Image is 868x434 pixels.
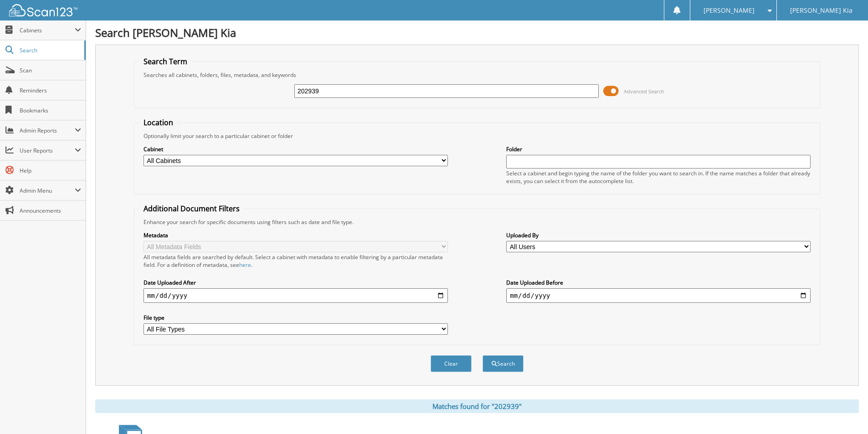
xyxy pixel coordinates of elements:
[20,207,81,214] span: Announcements
[144,279,448,286] label: Date Uploaded After
[9,4,77,16] img: scan123-logo-white.svg
[139,117,178,128] legend: Location
[144,314,448,322] label: File type
[506,169,811,185] div: Select a cabinet and begin typing the name of the folder you want to search in. If the name match...
[483,355,524,372] button: Search
[20,87,81,94] span: Reminders
[20,187,75,194] span: Admin Menu
[139,204,244,214] legend: Additional Document Filters
[239,261,251,269] a: here
[95,399,859,413] div: Matches found for "202939"
[139,132,815,140] div: Optionally limit your search to a particular cabinet or folder
[144,253,448,269] div: All metadata fields are searched by default. Select a cabinet with metadata to enable filtering b...
[20,107,81,114] span: Bookmarks
[506,279,811,286] label: Date Uploaded Before
[20,26,75,34] span: Cabinets
[624,88,664,95] span: Advanced Search
[139,218,815,226] div: Enhance your search for specific documents using filters such as date and file type.
[20,167,81,174] span: Help
[144,231,448,239] label: Metadata
[20,147,75,154] span: User Reports
[95,25,859,40] h1: Search [PERSON_NAME] Kia
[790,8,853,13] span: [PERSON_NAME] Kia
[20,66,81,74] span: Scan
[506,145,811,153] label: Folder
[506,231,811,239] label: Uploaded By
[20,46,80,54] span: Search
[506,288,811,303] input: end
[139,71,815,79] div: Searches all cabinets, folders, files, metadata, and keywords
[704,8,755,13] span: [PERSON_NAME]
[139,56,192,66] legend: Search Term
[431,355,472,372] button: Clear
[144,288,448,303] input: start
[20,127,75,134] span: Admin Reports
[144,145,448,153] label: Cabinet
